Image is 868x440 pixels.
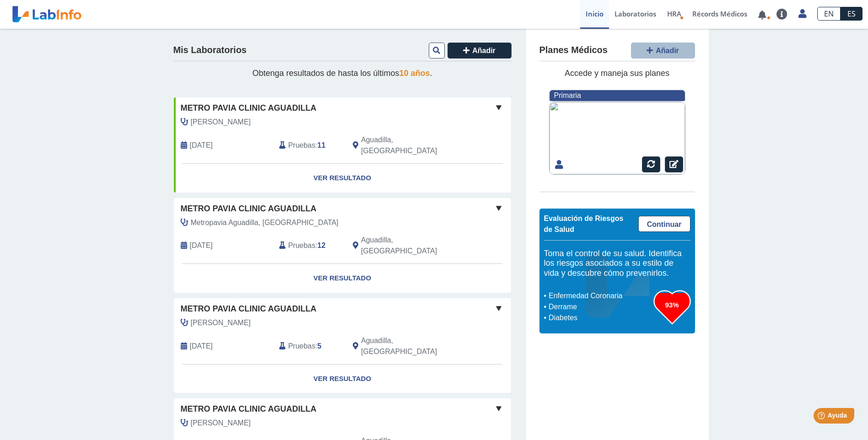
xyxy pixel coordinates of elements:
div: : [272,335,346,357]
span: Evaluación de Riesgos de Salud [544,215,624,233]
div: : [272,235,346,257]
span: Metro Pavia Clinic Aguadilla [181,403,317,415]
span: Aguadilla, PR [361,134,462,156]
div: : [272,134,346,156]
span: Manzano Rodriguez, Lila [191,317,251,328]
button: Añadir [631,43,695,59]
span: Añadir [472,47,496,54]
li: Enfermedad Coronaria [546,290,654,301]
h4: Planes Médicos [539,45,608,56]
li: Derrame [546,301,654,312]
button: Añadir [447,43,512,59]
span: Continuar [647,220,682,228]
a: EN [817,7,841,21]
span: Pruebas [288,341,315,352]
h4: Mis Laboratorios [173,45,247,56]
span: Franceschini, Chloe [191,117,251,128]
span: HRA [667,9,681,18]
span: Ortiz, Stephanie [191,418,251,429]
span: Aguadilla, PR [361,235,462,257]
a: Continuar [638,216,690,232]
span: Metro Pavia Clinic Aguadilla [181,102,317,114]
a: Ver Resultado [174,264,511,293]
span: Metro Pavia Clinic Aguadilla [181,203,317,215]
a: ES [841,7,863,21]
span: Obtenga resultados de hasta los últimos . [252,69,432,78]
b: 12 [318,241,326,249]
span: 1899-12-30 [190,140,213,151]
h5: Toma el control de su salud. Identifica los riesgos asociados a su estilo de vida y descubre cómo... [544,249,690,279]
span: Pruebas [288,140,315,151]
a: Ver Resultado [174,164,511,193]
span: 10 años [399,69,430,78]
span: Accede y maneja sus planes [565,69,669,78]
span: 2025-09-06 [190,240,213,251]
b: 5 [318,342,322,350]
span: 2025-07-23 [190,341,213,352]
span: Aguadilla, PR [361,335,462,357]
h3: 93% [654,299,690,311]
a: Ver Resultado [174,365,511,393]
span: Metro Pavia Clinic Aguadilla [181,303,317,315]
span: Metropavia Aguadilla, Laborato [191,217,339,228]
span: Primaria [554,91,581,99]
span: Añadir [656,47,679,54]
iframe: Help widget launcher [787,404,858,430]
b: 11 [318,141,326,149]
span: Pruebas [288,240,315,251]
li: Diabetes [546,312,654,323]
